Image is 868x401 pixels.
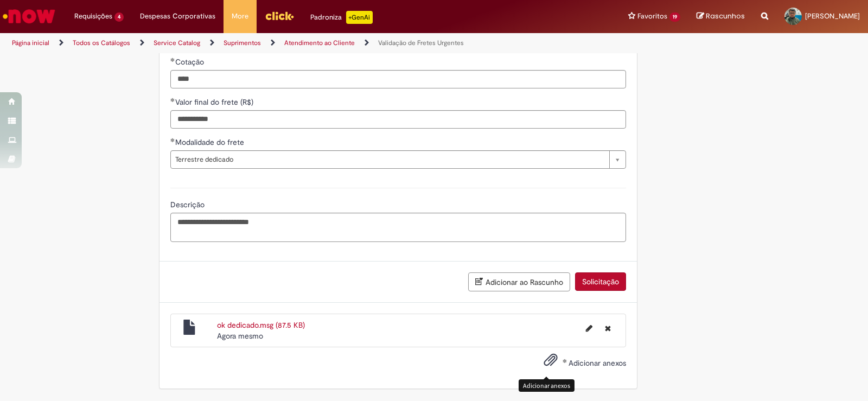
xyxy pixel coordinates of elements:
[1,5,57,27] img: ServiceNow
[468,272,570,291] button: Adicionar ao Rascunho
[170,70,626,88] input: Cotação
[114,12,124,22] span: 4
[154,39,200,47] a: Service Catalog
[73,39,130,47] a: Todos os Catálogos
[346,11,373,24] p: +GenAi
[175,97,256,107] span: Valor final do frete (R$)
[175,137,246,147] span: Modalidade do frete
[541,350,560,375] button: Adicionar anexos
[224,39,261,47] a: Suprimentos
[217,320,305,330] a: ok dedicado.msg (87.5 KB)
[805,11,860,21] span: [PERSON_NAME]
[175,151,604,168] span: Terrestre dedicado
[579,320,599,337] button: Editar nome de arquivo ok dedicado.msg
[265,8,294,24] img: click_logo_yellow_360x200.png
[310,11,373,24] div: Padroniza
[8,33,571,53] ul: Trilhas de página
[575,272,626,291] button: Solicitação
[12,39,49,47] a: Página inicial
[706,11,745,21] span: Rascunhos
[175,57,206,67] span: Cotação
[284,39,355,47] a: Atendimento ao Cliente
[669,12,680,22] span: 19
[74,11,112,22] span: Requisições
[569,358,626,368] span: Adicionar anexos
[170,58,175,62] span: Obrigatório Preenchido
[170,213,626,242] textarea: Descrição
[170,110,626,129] input: Valor final do frete (R$)
[217,331,263,341] span: Agora mesmo
[170,98,175,102] span: Obrigatório Preenchido
[697,11,745,22] a: Rascunhos
[598,320,617,337] button: Excluir ok dedicado.msg
[378,39,464,47] a: Validação de Fretes Urgentes
[232,11,248,22] span: More
[170,138,175,142] span: Obrigatório Preenchido
[140,11,215,22] span: Despesas Corporativas
[170,200,207,209] span: Descrição
[637,11,667,22] span: Favoritos
[519,379,575,392] div: Adicionar anexos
